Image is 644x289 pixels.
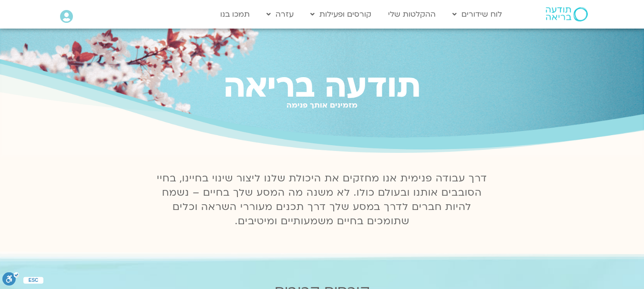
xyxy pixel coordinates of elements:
[306,5,376,23] a: קורסים ופעילות
[215,5,255,23] a: תמכו בנו
[448,5,507,23] a: לוח שידורים
[262,5,298,23] a: עזרה
[383,5,440,23] a: ההקלטות שלי
[546,7,588,21] img: תודעה בריאה
[152,171,493,229] p: דרך עבודה פנימית אנו מחזקים את היכולת שלנו ליצור שינוי בחיינו, בחיי הסובבים אותנו ובעולם כולו. לא...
